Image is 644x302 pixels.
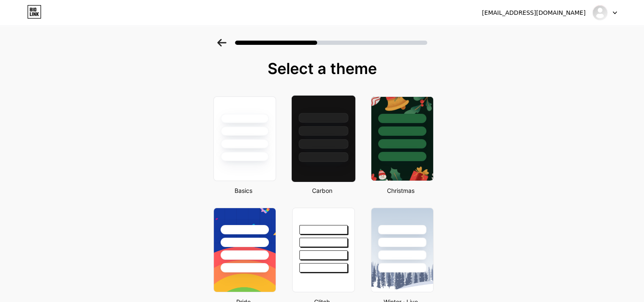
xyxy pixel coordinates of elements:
img: kasdullah [592,5,608,21]
div: Carbon [290,186,355,195]
div: Christmas [368,186,434,195]
div: Basics [211,186,276,195]
div: [EMAIL_ADDRESS][DOMAIN_NAME] [482,8,586,17]
div: Select a theme [210,60,434,77]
